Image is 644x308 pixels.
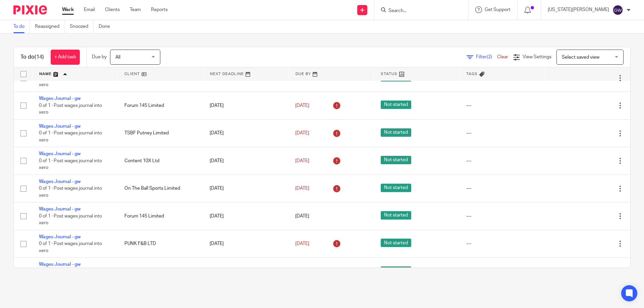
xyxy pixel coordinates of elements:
p: [US_STATE][PERSON_NAME] [548,6,609,13]
a: Snoozed [70,20,94,33]
td: CAH Building Contractors Ltd [118,258,203,285]
span: Not started [381,211,411,220]
a: Wages Journal - gw [39,235,80,239]
td: TSBF Putney Limited [118,119,203,147]
a: Work [62,6,74,13]
a: Reports [151,6,168,13]
td: Forum 145 Limited [118,202,203,230]
span: (2) [487,55,492,59]
td: [DATE] [203,119,288,147]
span: [DATE] [295,159,309,163]
a: Clients [105,6,120,13]
td: On The Ball Sports Limited [118,175,203,202]
div: --- [466,158,538,164]
td: [DATE] [203,202,288,230]
span: Not started [381,128,411,137]
td: [DATE] [203,230,288,257]
h1: To do [20,54,44,61]
img: svg%3E [612,5,623,15]
span: Filter [476,55,497,59]
span: [DATE] [295,241,309,246]
img: Pixie [13,5,47,14]
span: Tags [466,72,478,76]
span: Not started [381,184,411,192]
span: Not started [381,266,411,275]
span: 0 of 1 · Post wages journal into xero [39,131,102,142]
span: 0 of 1 · Post wages journal into xero [39,186,102,198]
span: Not started [381,101,411,109]
span: [DATE] [295,103,309,108]
a: Email [84,6,95,13]
p: Due by [92,54,107,60]
td: PUNK F&B LTD [118,230,203,257]
span: 0 of 1 · Post wages journal into xero [39,103,102,115]
div: --- [466,102,538,109]
a: Clear [497,55,508,59]
a: Wages Journal - gw [39,124,80,129]
span: [DATE] [295,214,309,219]
span: 0 of 1 · Post wages journal into xero [39,214,102,226]
span: 0 of 1 · Post wages journal into xero [39,241,102,253]
span: (14) [35,54,44,60]
span: All [115,55,120,60]
span: Not started [381,239,411,247]
a: Team [130,6,141,13]
div: --- [466,130,538,136]
a: Done [99,20,115,33]
a: Reassigned [35,20,65,33]
td: [DATE] [203,147,288,175]
td: [DATE] [203,175,288,202]
span: Get Support [485,7,511,12]
a: Wages Journal - gw [39,179,80,184]
div: --- [466,185,538,192]
a: To do [13,20,30,33]
span: View Settings [523,55,551,59]
td: Forum 145 Limited [118,92,203,119]
td: Content 10X Ltd [118,147,203,175]
a: Wages Journal - gw [39,207,80,211]
div: --- [466,213,538,220]
a: Wages Journal - gw [39,151,80,156]
td: [DATE] [203,258,288,285]
span: Select saved view [562,55,599,60]
a: + Add task [51,50,80,65]
span: [DATE] [295,186,309,191]
span: [DATE] [295,131,309,135]
span: 0 of 1 · Post wages journal into xero [39,159,102,170]
input: Search [388,8,448,14]
span: Not started [381,156,411,164]
td: [DATE] [203,92,288,119]
a: Wages Journal - gw [39,96,80,101]
a: Wages Journal - gw [39,262,80,267]
div: --- [466,240,538,247]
